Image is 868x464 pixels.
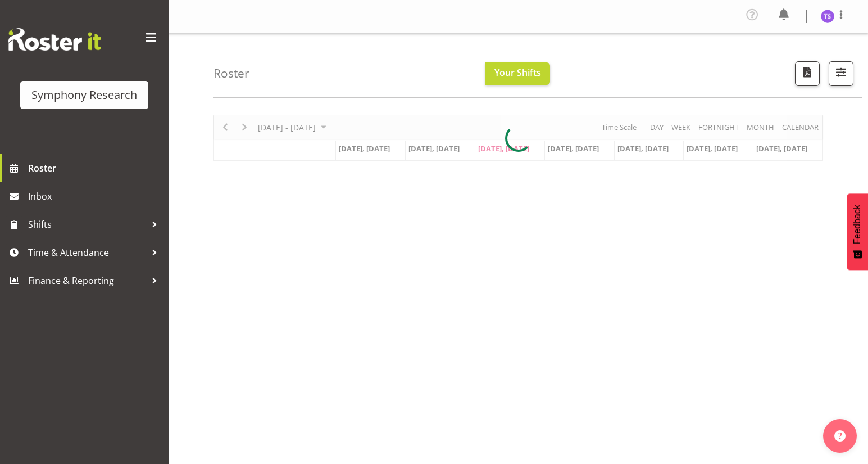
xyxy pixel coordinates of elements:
[28,272,146,289] span: Finance & Reporting
[829,61,853,86] button: Filter Shifts
[494,66,541,79] span: Your Shifts
[213,67,249,80] h4: Roster
[821,10,834,23] img: titi-strickland1975.jpg
[8,28,101,51] img: Rosterit website logo
[28,244,146,261] span: Time & Attendance
[28,160,163,177] span: Roster
[852,205,862,244] span: Feedback
[834,430,846,442] img: help-xxl-2.png
[28,216,146,233] span: Shifts
[31,87,137,103] div: Symphony Research
[795,61,820,86] button: Download a PDF of the roster according to the set date range.
[847,193,868,270] button: Feedback - Show survey
[485,62,550,85] button: Your Shifts
[28,188,163,205] span: Inbox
